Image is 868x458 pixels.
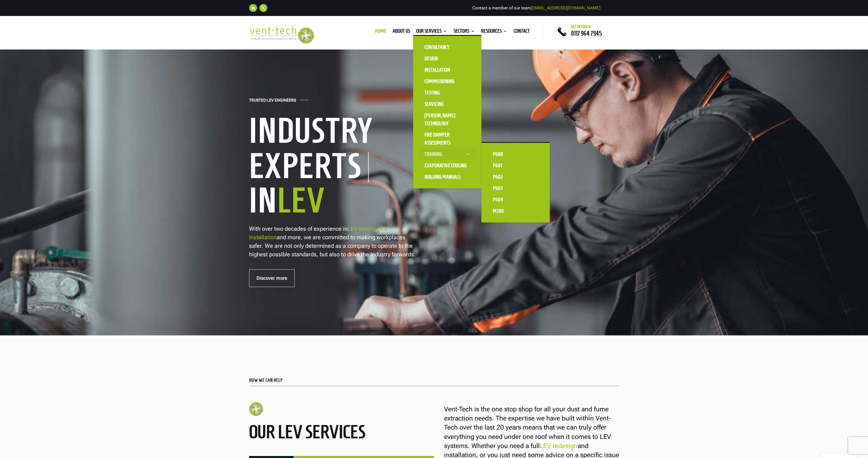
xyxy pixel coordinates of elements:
a: 0117 964 7945 [571,30,602,37]
h1: Experts [249,152,369,182]
a: Building Manuals [419,171,476,183]
h1: Industry [249,113,426,151]
a: P600 [487,148,544,160]
a: Contact [514,29,530,35]
a: LEV installation [249,225,387,241]
a: About us [393,29,410,35]
a: Follow on X [259,4,267,12]
a: Consultancy [419,42,476,53]
a: Evaporative Cooling [419,160,476,171]
a: LEV redesign [540,442,578,450]
span: Get in touch [571,24,591,29]
a: Testing [419,87,476,98]
a: P603 [487,183,544,194]
a: Training [419,148,476,160]
a: Installation [419,64,476,76]
a: [EMAIL_ADDRESS][DOMAIN_NAME] [531,5,600,11]
a: Design [419,53,476,64]
a: Commissioning [419,76,476,87]
h2: Our LEV services [249,422,372,444]
a: LEV testing [348,225,376,232]
a: P601 [487,160,544,171]
a: Home [375,29,386,35]
span: Contact a member of our team [472,5,600,11]
img: 2023-09-27T08_35_16.549ZVENT-TECH---Clear-background [249,27,314,44]
a: Fire Damper Assessments [419,129,476,148]
p: With over two decades of experience in , and more, we are committed to making workplaces safer. W... [249,224,417,259]
a: Sectors [454,29,475,35]
a: Servicing [419,98,476,110]
h4: Trusted LEV Engineers [249,98,296,106]
a: [PERSON_NAME] Technology [419,110,476,129]
span: LEV [277,181,325,219]
h1: In [249,182,426,221]
a: Follow on LinkedIn [249,4,257,12]
a: P602 [487,171,544,183]
a: Resources [481,29,507,35]
a: Discover more [249,269,295,287]
p: HOW WE CAN HELP [249,378,619,383]
a: Our Services [416,29,447,35]
a: M200 [487,205,544,217]
a: P604 [487,194,544,205]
